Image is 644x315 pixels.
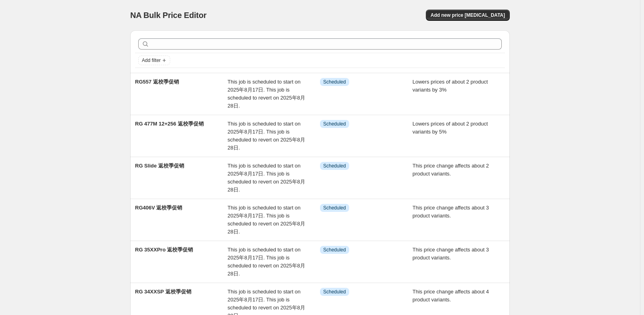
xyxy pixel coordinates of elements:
[130,11,207,20] span: NA Bulk Price Editor
[135,79,179,85] span: RG557 返校季促销
[323,79,346,85] span: Scheduled
[323,163,346,169] span: Scheduled
[413,247,489,261] span: This price change affects about 3 product variants.
[323,247,346,253] span: Scheduled
[228,121,305,151] span: This job is scheduled to start on 2025年8月17日. This job is scheduled to revert on 2025年8月28日.
[228,205,305,235] span: This job is scheduled to start on 2025年8月17日. This job is scheduled to revert on 2025年8月28日.
[413,289,489,303] span: This price change affects about 4 product variants.
[323,205,346,211] span: Scheduled
[135,205,182,211] span: RG406V 返校季促销
[135,121,204,127] span: RG 477M 12+256 返校季促销
[431,12,505,18] span: Add new price [MEDICAL_DATA]
[142,57,161,64] span: Add filter
[323,121,346,127] span: Scheduled
[413,79,488,93] span: Lowers prices of about 2 product variants by 3%
[413,163,489,177] span: This price change affects about 2 product variants.
[135,247,193,253] span: RG 35XXPro 返校季促销
[228,79,305,109] span: This job is scheduled to start on 2025年8月17日. This job is scheduled to revert on 2025年8月28日.
[413,121,488,135] span: Lowers prices of about 2 product variants by 5%
[413,205,489,219] span: This price change affects about 3 product variants.
[135,163,184,169] span: RG Slide 返校季促销
[138,56,170,65] button: Add filter
[323,289,346,295] span: Scheduled
[135,289,191,295] span: RG 34XXSP 返校季促销
[426,10,510,21] button: Add new price [MEDICAL_DATA]
[228,163,305,193] span: This job is scheduled to start on 2025年8月17日. This job is scheduled to revert on 2025年8月28日.
[228,247,305,277] span: This job is scheduled to start on 2025年8月17日. This job is scheduled to revert on 2025年8月28日.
